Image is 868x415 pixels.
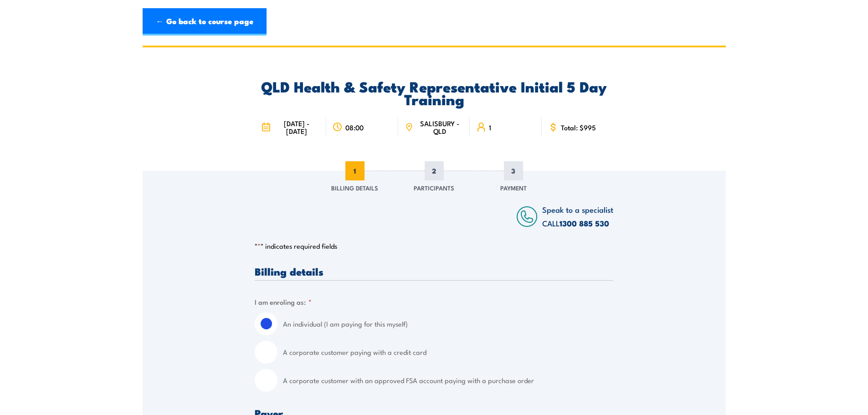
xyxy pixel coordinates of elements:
span: Payment [500,183,527,192]
label: An individual (I am paying for this myself) [283,313,613,335]
span: 2 [425,161,444,180]
h2: QLD Health & Safety Representative Initial 5 Day Training [255,80,613,105]
p: " " indicates required fields [255,241,613,251]
legend: I am enroling as: [255,297,312,307]
label: A corporate customer paying with a credit card [283,341,613,364]
span: 1 [489,123,491,131]
span: 1 [345,161,365,180]
a: 1300 885 530 [560,217,609,229]
span: Participants [414,183,454,192]
label: A corporate customer with an approved FSA account paying with a purchase order [283,369,613,392]
span: [DATE] - [DATE] [273,119,320,135]
span: 3 [504,161,523,180]
span: Billing Details [331,183,378,192]
a: ← Go back to course page [143,8,267,36]
span: SALISBURY - QLD [416,119,463,135]
h3: Billing details [255,266,613,277]
span: 08:00 [345,123,364,131]
span: Speak to a specialist CALL [542,204,613,229]
span: Total: $995 [561,123,596,131]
